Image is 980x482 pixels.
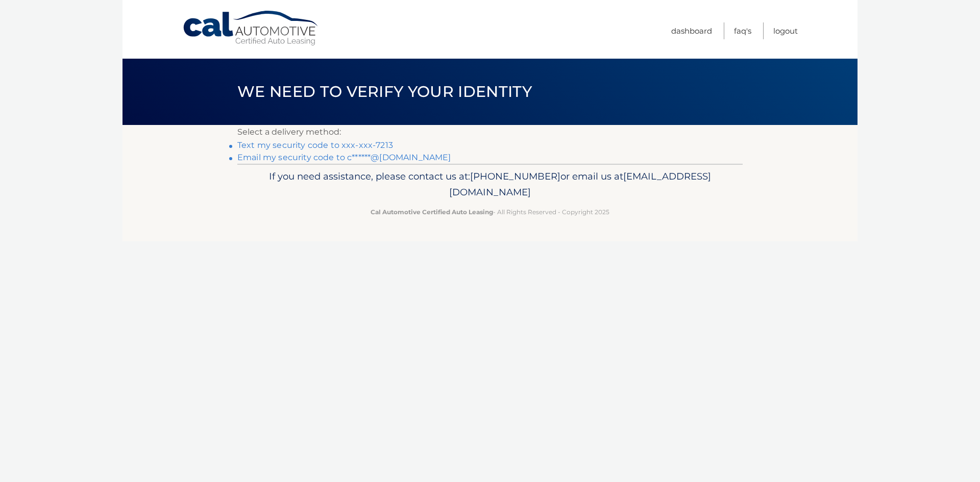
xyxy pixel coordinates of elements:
[237,82,532,101] span: We need to verify your identity
[237,140,393,150] a: Text my security code to xxx-xxx-7213
[470,170,560,182] span: [PHONE_NUMBER]
[734,22,751,39] a: FAQ's
[371,208,493,216] strong: Cal Automotive Certified Auto Leasing
[237,125,743,139] p: Select a delivery method:
[671,22,712,39] a: Dashboard
[244,168,736,201] p: If you need assistance, please contact us at: or email us at
[237,153,451,162] a: Email my security code to c******@[DOMAIN_NAME]
[773,22,798,39] a: Logout
[182,10,320,46] a: Cal Automotive
[244,207,736,217] p: - All Rights Reserved - Copyright 2025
